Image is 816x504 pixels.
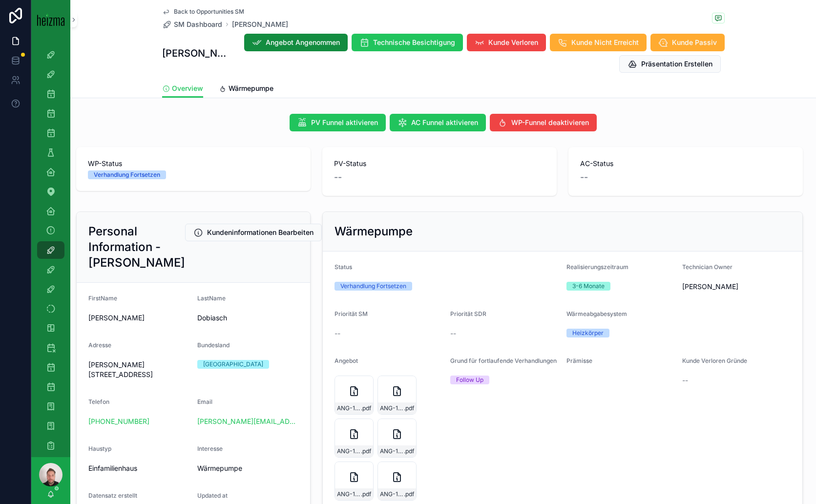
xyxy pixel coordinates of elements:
[641,59,712,69] span: Präsentation Erstellen
[373,38,455,47] span: Technische Besichtigung
[511,118,589,127] span: WP-Funnel deaktivieren
[197,445,223,452] span: Interesse
[335,329,340,338] span: --
[456,376,483,384] div: Follow Up
[672,38,717,47] span: Kunde Passiv
[219,80,273,99] a: Wärmepumpe
[162,8,244,16] a: Back to Opportunities SM
[404,404,414,412] span: .pdf
[550,34,647,51] button: Kunde Nicht Erreicht
[197,294,226,302] span: LastName
[450,329,456,338] span: --
[361,490,371,498] span: .pdf
[37,13,64,26] img: App logo
[88,313,189,323] span: [PERSON_NAME]
[337,490,361,498] span: ANG-12463-Dobiasch-2025-08-14
[244,34,348,51] button: Angebot Angenommen
[88,224,185,271] h2: Personal Information - [PERSON_NAME]
[335,263,352,271] span: Status
[197,398,212,405] span: Email
[88,463,189,473] span: Einfamilienhaus
[337,447,361,455] span: ANG-12463-Dobiasch-2025-08-14
[334,159,545,168] span: PV-Status
[88,341,111,349] span: Adresse
[361,404,371,412] span: .pdf
[380,404,404,412] span: ANG-12463-Dobiasch-2025-08-14
[174,8,244,16] span: Back to Opportunities SM
[361,447,371,455] span: .pdf
[232,20,288,29] a: [PERSON_NAME]
[467,34,546,51] button: Kunde Verloren
[203,360,263,369] div: [GEOGRAPHIC_DATA]
[88,445,111,452] span: Haustyp
[31,39,70,457] div: scrollable content
[619,55,721,73] button: Präsentation Erstellen
[352,34,463,51] button: Technische Besichtigung
[197,313,298,323] span: Dobiasch
[335,224,413,239] h2: Wärmepumpe
[197,417,298,426] a: [PERSON_NAME][EMAIL_ADDRESS][DOMAIN_NAME]
[172,84,203,93] span: Overview
[334,170,342,184] span: --
[566,263,628,271] span: Realisierungszeitraum
[404,447,414,455] span: .pdf
[162,80,203,98] a: Overview
[580,170,588,184] span: --
[390,114,486,131] button: AC Funnel aktivieren
[290,114,386,131] button: PV Funnel aktivieren
[88,417,149,426] a: [PHONE_NUMBER]
[185,224,322,241] button: Kundeninformationen Bearbeiten
[572,282,605,291] div: 3-6 Monate
[88,159,299,168] span: WP-Status
[490,114,597,131] button: WP-Funnel deaktivieren
[207,228,314,237] span: Kundeninformationen Bearbeiten
[174,20,222,29] span: SM Dashboard
[162,20,222,29] a: SM Dashboard
[572,329,604,337] div: Heizkörper
[566,357,592,364] span: Prämisse
[162,46,229,60] h1: [PERSON_NAME]
[580,159,791,168] span: AC-Status
[682,263,732,271] span: Technician Owner
[88,360,189,379] span: [PERSON_NAME][STREET_ADDRESS]
[411,118,478,127] span: AC Funnel aktivieren
[197,492,228,499] span: Updated at
[88,294,117,302] span: FirstName
[337,404,361,412] span: ANG-12463-Dobiasch-2025-08-14
[566,310,627,317] span: Wärmeabgabesystem
[94,170,160,179] div: Verhandlung Fortsetzen
[650,34,725,51] button: Kunde Passiv
[311,118,378,127] span: PV Funnel aktivieren
[197,341,230,349] span: Bundesland
[335,310,368,317] span: Priorität SM
[488,38,538,47] span: Kunde Verloren
[682,357,747,364] span: Kunde Verloren Gründe
[682,376,688,385] span: --
[450,357,557,364] span: Grund für fortlaufende Verhandlungen
[266,38,340,47] span: Angebot Angenommen
[380,447,404,455] span: ANG-12463-Dobiasch-2025-08-14
[88,398,109,405] span: Telefon
[335,357,358,364] span: Angebot
[404,490,414,498] span: .pdf
[197,463,244,473] span: Wärmepumpe
[340,282,406,291] div: Verhandlung Fortsetzen
[571,38,639,47] span: Kunde Nicht Erreicht
[450,310,486,317] span: Priorität SDR
[88,492,137,499] span: Datensatz erstellt
[682,282,738,292] span: [PERSON_NAME]
[380,490,404,498] span: ANG-12463-Dobiasch-2025-08-14
[229,84,273,93] span: Wärmepumpe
